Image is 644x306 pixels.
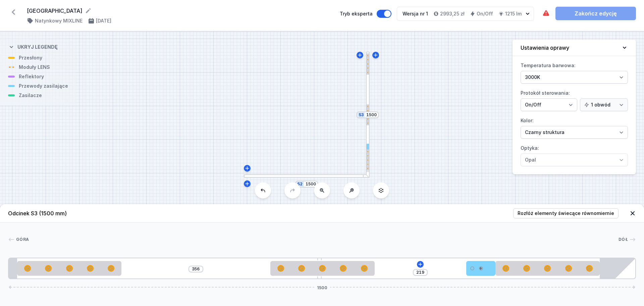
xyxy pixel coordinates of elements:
[17,261,121,276] div: 5 LENS module 250mm 54°
[16,237,29,242] span: Góra
[521,98,577,111] select: Protokół sterowania:
[521,143,628,166] label: Optyka:
[314,285,330,289] span: 1500
[521,60,628,84] label: Temperatura barwowa:
[619,237,628,242] span: Dół
[366,112,377,118] input: Wymiar [mm]
[96,17,111,24] h4: [DATE]
[466,261,495,276] div: Hole for power supply cable
[513,40,636,56] button: Ustawienia oprawy
[402,10,428,17] div: Wersja nr 1
[521,44,569,52] h4: Ustawienia oprawy
[35,17,83,24] h4: Natynkowy MIXLINE
[8,209,67,217] h4: Odcinek S3
[518,210,614,217] span: Rozłóż elementy świecące równomiernie
[270,261,375,276] div: 5 LENS module 250mm 54°
[191,266,201,272] input: Wymiar [mm]
[17,44,58,50] h4: Ukryj legendę
[39,210,67,217] span: (1500 mm)
[505,10,522,17] h4: 1215 lm
[495,261,600,276] div: 5 LENS module 250mm 54°
[477,10,493,17] h4: On/Off
[521,154,628,166] select: Optyka:
[513,208,619,218] button: Rozłóż elementy świecące równomiernie
[8,38,58,54] button: Ukryj legendę
[85,7,92,14] button: Edytuj nazwę projektu
[340,10,391,18] label: Tryb eksperta
[521,115,628,139] label: Kolor:
[440,10,465,17] h4: 2993,25 zł
[397,7,534,21] button: Wersja nr 12993,25 złOn/Off1215 lm
[27,7,332,15] form: [GEOGRAPHIC_DATA]
[521,71,628,84] select: Temperatura barwowa:
[580,98,628,111] select: Protokół sterowania:
[305,181,316,187] input: Wymiar [mm]
[521,88,628,111] label: Protokół sterowania:
[417,261,424,268] button: Dodaj element
[377,10,391,18] button: Tryb eksperta
[521,126,628,139] select: Kolor:
[415,270,426,275] input: Wymiar [mm]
